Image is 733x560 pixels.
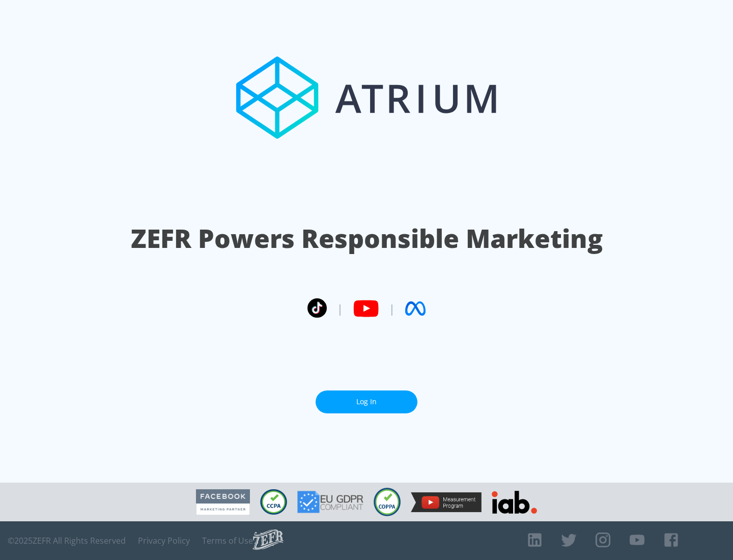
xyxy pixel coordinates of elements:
a: Log In [316,390,417,413]
a: Privacy Policy [138,536,190,546]
img: IAB [492,491,537,514]
span: | [389,301,395,316]
a: Terms of Use [202,536,253,546]
img: YouTube Measurement Program [411,492,482,512]
img: CCPA Compliant [260,489,287,515]
img: GDPR Compliant [297,491,363,513]
img: COPPA Compliant [374,488,401,516]
img: Facebook Marketing Partner [196,489,250,515]
h1: ZEFR Powers Responsible Marketing [131,221,603,256]
span: © 2025 ZEFR All Rights Reserved [8,536,126,546]
span: | [337,301,343,316]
